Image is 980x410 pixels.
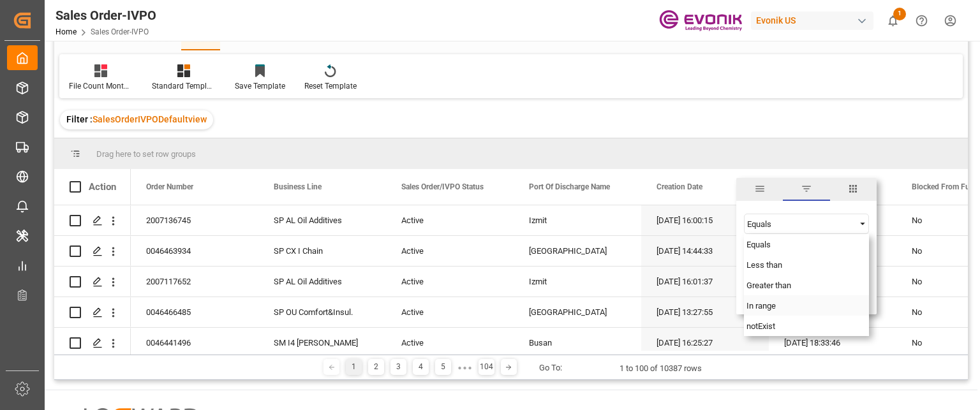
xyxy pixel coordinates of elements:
div: Press SPACE to select this row. [54,205,131,236]
div: Action [89,181,116,193]
div: [DATE] 14:44:33 [641,236,769,266]
span: Order Number [146,182,193,191]
span: Creation Date [657,182,702,191]
div: 1 to 100 of 10387 rows [620,362,702,375]
div: SM I4 [PERSON_NAME] [258,328,386,358]
div: 5 [435,359,451,375]
span: general [736,178,783,201]
span: Less than [746,260,782,270]
div: Active [401,237,498,266]
div: 2007117652 [131,267,258,297]
div: Evonik US [751,11,873,30]
div: 3 [390,359,406,375]
img: Evonik-brand-mark-Deep-Purple-RGB.jpeg_1700498283.jpeg [659,10,742,32]
div: 0046466485 [131,297,258,327]
div: Equals [747,219,854,229]
div: SP OU Comfort&Insul. [258,297,386,327]
span: Drag here to set row groups [96,149,196,159]
span: SalesOrderIVPODefaultview [93,114,207,124]
div: [DATE] 16:00:15 [641,205,769,235]
div: SP CX I Chain [258,236,386,266]
div: Press SPACE to select this row. [54,297,131,328]
div: Active [401,328,498,358]
div: 2 [368,359,384,375]
div: Izmit [514,267,641,297]
span: notExist [746,321,775,331]
div: [DATE] 16:01:37 [641,267,769,297]
button: Evonik US [751,8,879,33]
span: Sales Order/IVPO Status [401,182,484,191]
div: SP AL Oil Additives [258,205,386,235]
div: [DATE] 13:27:55 [641,297,769,327]
div: Active [401,298,498,327]
div: 2007136745 [131,205,258,235]
span: Port Of Discharge Name [529,182,610,191]
a: Home [56,27,77,36]
div: Active [401,206,498,235]
div: Busan [514,328,641,358]
div: File Count Monthly Report [69,80,133,92]
span: columns [830,178,877,201]
div: Filtering operator [744,214,869,234]
span: 1 [893,8,906,20]
div: [DATE] 18:33:46 [769,328,896,358]
div: Izmit [514,205,641,235]
div: [GEOGRAPHIC_DATA] [514,236,641,266]
div: Press SPACE to select this row. [54,328,131,358]
button: show 1 new notifications [879,6,907,35]
div: [GEOGRAPHIC_DATA] [514,297,641,327]
div: Go To: [539,362,562,374]
div: 4 [413,359,429,375]
span: Equals [746,240,771,249]
div: SP AL Oil Additives [258,267,386,297]
span: Filter : [66,114,93,124]
div: Reset Template [304,80,357,92]
div: Save Template [235,80,285,92]
div: Press SPACE to select this row. [54,267,131,297]
div: Press SPACE to select this row. [54,236,131,267]
div: Active [401,267,498,297]
span: Greater than [746,281,791,290]
span: In range [746,301,776,311]
div: [DATE] 16:25:27 [641,328,769,358]
div: 104 [479,359,494,375]
div: Sales Order-IVPO [56,6,156,25]
div: 1 [346,359,362,375]
div: 0046463934 [131,236,258,266]
div: ● ● ● [457,363,471,372]
div: Standard Templates [152,80,216,92]
span: filter [783,178,829,201]
span: Business Line [274,182,322,191]
div: 0046441496 [131,328,258,358]
button: Help Center [907,6,936,35]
